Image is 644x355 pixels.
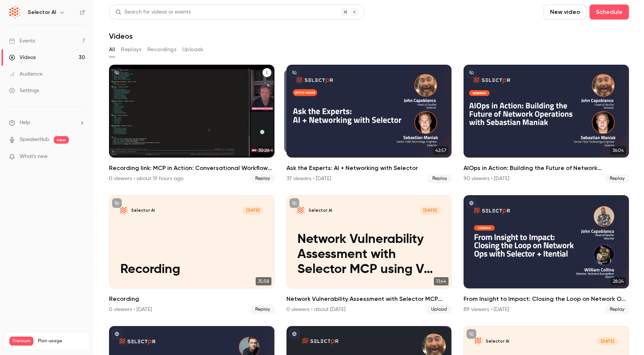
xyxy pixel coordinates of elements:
button: unpublished [467,329,476,339]
img: Recording [120,206,129,215]
p: Selector AI [486,338,509,344]
div: 0 viewers • [DATE] [109,306,152,313]
span: 42:57 [433,146,449,155]
button: published [112,329,122,339]
h2: Recording link: MCP in Action: Conversational Workflows for the AI-Native Enterprise [109,164,274,173]
button: published [289,329,299,339]
div: 89 viewers • [DATE] [464,306,509,313]
button: unpublished [289,68,299,77]
span: 13:44 [434,277,449,285]
p: Selector AI [131,208,155,213]
img: Selector AI [9,6,21,18]
span: Plan usage [38,338,85,344]
button: Schedule [589,5,629,20]
button: unpublished [289,198,299,208]
li: Recording [109,195,274,314]
button: Recordings [147,44,176,56]
div: 90 viewers • [DATE] [464,175,509,182]
span: What's new [20,153,48,161]
p: Selector AI [309,208,332,213]
h2: Ask the Experts: AI + Networking with Selector [286,164,452,173]
h1: Videos [109,32,133,41]
span: [DATE] [242,206,263,215]
button: Replays [121,44,141,56]
button: unpublished [112,68,122,77]
button: New video [544,5,586,20]
span: [DATE] [420,206,441,215]
button: All [109,44,115,56]
section: Videos [109,5,629,350]
span: 36:04 [610,146,626,155]
button: Uploads [182,44,203,56]
span: Replay [251,174,274,183]
span: Replay [251,305,274,314]
div: 37 viewers • [DATE] [286,175,331,182]
li: From Insight to Impact: Closing the Loop on Network Ops with Selector + Itential [464,195,629,314]
span: new [54,136,69,144]
div: 0 viewers • about [DATE] [286,306,345,313]
span: Upload [427,305,452,314]
li: Recording link: MCP in Action: Conversational Workflows for the AI-Native Enterprise [109,65,274,183]
h6: Selector AI [28,9,56,16]
a: 30:26Recording link: MCP in Action: Conversational Workflows for the AI-Native Enterprise0 viewer... [109,65,274,183]
li: help-dropdown-opener [9,119,85,127]
div: Settings [9,87,39,94]
h2: AIOps in Action: Building the Future of Network Operations with [PERSON_NAME] [464,164,629,173]
div: Search for videos or events [115,8,191,16]
img: 2025-04-10 13-03-35 [475,337,483,345]
span: Premium [9,337,33,346]
a: Network Vulnerability Assessment with Selector MCP using VS CodeSelector AI[DATE]Network Vulnerab... [286,195,452,314]
span: 35:58 [256,277,271,285]
img: Network Vulnerability Assessment with Selector MCP using VS Code [297,206,306,215]
span: Replay [605,305,629,314]
button: unpublished [467,68,476,77]
div: 0 viewers • about 19 hours ago [109,175,183,182]
span: Help [20,119,30,127]
h2: From Insight to Impact: Closing the Loop on Network Ops with Selector + Itential [464,294,629,303]
div: Audience [9,70,42,78]
span: 30:26 [256,146,271,155]
h2: Network Vulnerability Assessment with Selector MCP using VS Code [286,294,452,303]
div: Events [9,37,35,45]
li: Ask the Experts: AI + Networking with Selector [286,65,452,183]
p: Network Vulnerability Assessment with Selector MCP using VS Code [297,232,440,277]
div: Videos [9,54,36,61]
iframe: Noticeable Trigger [76,153,85,160]
span: 28:24 [611,277,626,285]
h2: Recording [109,294,274,303]
li: AIOps in Action: Building the Future of Network Operations with Sebastian Maniak [464,65,629,183]
a: SpeakerHub [20,136,49,144]
p: Recording [120,262,263,277]
span: Replay [428,174,452,183]
li: Network Vulnerability Assessment with Selector MCP using VS Code [286,195,452,314]
a: 36:04AIOps in Action: Building the Future of Network Operations with [PERSON_NAME]90 viewers • [D... [464,65,629,183]
span: Replay [605,174,629,183]
button: unpublished [112,198,122,208]
a: 28:24From Insight to Impact: Closing the Loop on Network Ops with Selector + Itential89 viewers •... [464,195,629,314]
span: [DATE] [597,337,618,345]
a: 42:5742:57Ask the Experts: AI + Networking with Selector37 viewers • [DATE]Replay [286,65,452,183]
button: published [467,198,476,208]
a: RecordingSelector AI[DATE]Recording35:58Recording0 viewers • [DATE]Replay [109,195,274,314]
